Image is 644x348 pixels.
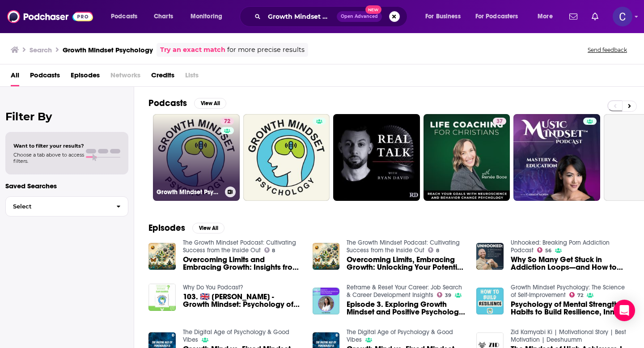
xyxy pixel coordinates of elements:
[148,222,225,233] a: EpisodesView All
[30,68,60,86] a: Podcasts
[184,9,234,24] button: open menu
[577,293,583,297] span: 72
[313,288,340,315] img: Episode 3. Exploring Growth Mindset and Positive Psychology - Lucy Whitehall
[347,239,460,254] a: The Growth Mindset Podcast: Cultivating Success from the Inside Out
[613,7,632,26] span: Logged in as publicityxxtina
[569,292,583,297] a: 72
[185,68,199,86] span: Lists
[511,284,625,299] a: Growth Mindset Psychology: The Science of Self-Improvement
[183,239,296,254] a: The Growth Mindset Podcast: Cultivating Success from the Inside Out
[148,222,185,233] h2: Episodes
[110,68,140,86] span: Networks
[476,288,504,315] img: Psychology of Mental Strength: 3 Habits to Build Resilience, Inner Toughness & a Growth Mindset
[511,256,630,271] a: Why So Many Get Stuck in Addiction Loops—and How to Break Them, w/ Sam Webster Harris, Growth Min...
[6,204,109,209] span: Select
[183,293,302,308] span: 103. 🇬🇧 [PERSON_NAME] - Growth Mindset: Psychology of [MEDICAL_DATA]
[537,247,551,253] a: 56
[220,118,234,125] a: 72
[424,114,510,201] a: 37
[566,9,581,24] a: Show notifications dropdown
[7,8,93,25] img: Podchaser - Follow, Share and Rate Podcasts
[347,256,466,271] a: Overcoming Limits, Embracing Growth: Unlocking Your Potential with the Growth Mindset Psychology ...
[148,98,226,109] a: PodcastsView All
[264,9,337,24] input: Search podcasts, credits, & more...
[538,10,553,23] span: More
[71,68,100,86] a: Episodes
[428,247,439,253] a: 8
[151,68,174,86] a: Credits
[30,46,52,54] h3: Search
[111,10,137,23] span: Podcasts
[588,9,602,24] a: Show notifications dropdown
[105,9,149,24] button: open menu
[437,292,451,297] a: 39
[470,9,531,24] button: open menu
[227,45,305,55] span: for more precise results
[5,196,128,216] button: Select
[347,301,466,316] span: Episode 3. Exploring Growth Mindset and Positive Psychology - [PERSON_NAME]
[436,249,439,253] span: 8
[545,249,551,253] span: 56
[511,256,630,271] span: Why So Many Get Stuck in Addiction Loops—and How to Break Them, w/ [PERSON_NAME] [PERSON_NAME], G...
[160,45,225,55] a: Try an exact match
[347,284,462,299] a: Reframe & Reset Your Career: Job Search & Career Development Insights
[419,9,472,24] button: open menu
[614,300,635,321] div: Open Intercom Messenger
[183,256,302,271] a: Overcoming Limits and Embracing Growth: Insights from the Growth Mindset Psychology Podcast
[313,243,340,270] img: Overcoming Limits, Embracing Growth: Unlocking Your Potential with the Growth Mindset Psychology ...
[493,118,506,125] a: 37
[192,223,225,233] button: View All
[248,6,416,27] div: Search podcasts, credits, & more...
[5,182,128,190] p: Saved Searches
[13,152,84,164] span: Choose a tab above to access filters.
[613,7,632,26] button: Show profile menu
[194,98,226,109] button: View All
[585,46,630,54] button: Send feedback
[272,249,275,253] span: 8
[475,10,518,23] span: For Podcasters
[531,9,564,24] button: open menu
[5,110,128,123] h2: Filter By
[347,301,466,316] a: Episode 3. Exploring Growth Mindset and Positive Psychology - Lucy Whitehall
[445,293,451,297] span: 39
[613,7,632,26] img: User Profile
[476,243,504,270] img: Why So Many Get Stuck in Addiction Loops—and How to Break Them, w/ Sam Webster Harris, Growth Min...
[511,239,610,254] a: Unhooked: Breaking Porn Addiction Podcast
[11,68,19,86] span: All
[148,243,176,270] img: Overcoming Limits and Embracing Growth: Insights from the Growth Mindset Psychology Podcast
[153,114,240,201] a: 72Growth Mindset Psychology: The Science of Self-Improvement
[183,293,302,308] a: 103. 🇬🇧 Sam Harris - Growth Mindset: Psychology of self-improvement
[157,188,221,196] h3: Growth Mindset Psychology: The Science of Self-Improvement
[183,284,243,291] a: Why Do You Podcast?
[148,98,187,109] h2: Podcasts
[224,117,230,126] span: 72
[154,10,173,23] span: Charts
[264,247,275,253] a: 8
[425,10,461,23] span: For Business
[496,117,503,126] span: 37
[337,11,382,22] button: Open AdvancedNew
[63,46,153,54] h3: Growth Mindset Psychology
[183,328,289,344] a: The Digital Age of Psychology & Good Vibes
[13,143,84,149] span: Want to filter your results?
[347,328,453,344] a: The Digital Age of Psychology & Good Vibes
[148,284,176,311] img: 103. 🇬🇧 Sam Harris - Growth Mindset: Psychology of self-improvement
[511,328,626,344] a: Zid Kamyabi Ki | Motivational Story | Best Motivation | Deeshuumm
[191,10,222,23] span: Monitoring
[148,9,178,24] a: Charts
[511,301,630,316] a: Psychology of Mental Strength: 3 Habits to Build Resilience, Inner Toughness & a Growth Mindset
[365,5,381,14] span: New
